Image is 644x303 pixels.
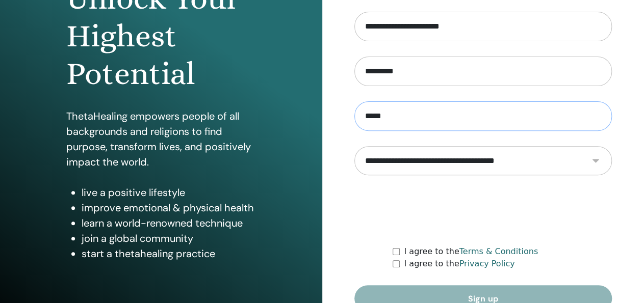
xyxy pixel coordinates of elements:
iframe: reCAPTCHA [405,190,560,230]
li: learn a world-renowned technique [82,215,255,231]
li: live a positive lifestyle [82,185,255,200]
li: join a global community [82,231,255,246]
a: Terms & Conditions [459,246,537,256]
li: start a thetahealing practice [82,246,255,261]
p: ThetaHealing empowers people of all backgrounds and religions to find purpose, transform lives, a... [66,108,255,170]
li: improve emotional & physical health [82,200,255,215]
a: Privacy Policy [459,259,514,268]
label: I agree to the [404,258,514,270]
label: I agree to the [404,245,538,258]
